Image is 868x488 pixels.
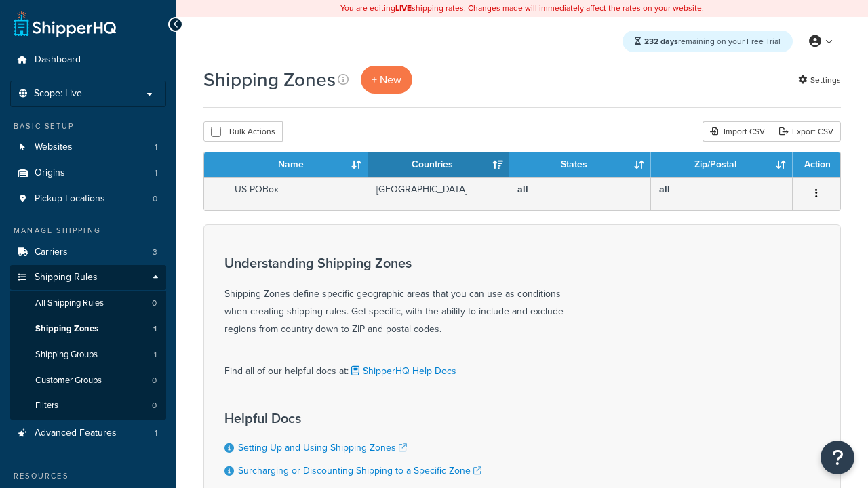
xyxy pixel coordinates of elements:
[361,66,412,94] a: + New
[651,152,793,177] th: Zip/Postal: activate to sort column ascending
[152,400,157,411] span: 0
[226,177,368,210] td: US POBox
[659,182,670,197] b: all
[10,265,166,290] a: Shipping Rules
[152,375,157,386] span: 0
[155,142,157,153] span: 1
[517,182,528,197] b: all
[35,323,98,335] span: Shipping Zones
[35,142,73,153] span: Websites
[623,30,793,52] div: remaining on your Free Trial
[10,368,166,393] li: Customer Groups
[10,135,166,160] a: Websites 1
[10,317,166,342] a: Shipping Zones 1
[10,291,166,316] a: All Shipping Rules 0
[152,298,157,309] span: 0
[35,272,98,283] span: Shipping Rules
[224,256,564,270] h3: Understanding Shipping Zones
[509,152,651,177] th: States: activate to sort column ascending
[203,66,336,93] h1: Shipping Zones
[153,193,157,205] span: 0
[10,342,166,367] li: Shipping Groups
[10,161,166,186] a: Origins 1
[10,470,166,482] div: Resources
[10,421,166,446] li: Advanced Features
[238,464,481,478] a: Surcharging or Discounting Shipping to a Specific Zone
[10,393,166,418] li: Filters
[703,121,772,142] div: Import CSV
[14,10,116,37] a: ShipperHQ Home
[395,2,412,14] b: LIVE
[35,349,98,361] span: Shipping Groups
[154,349,157,361] span: 1
[35,375,102,386] span: Customer Groups
[10,135,166,160] li: Websites
[368,152,510,177] th: Countries: activate to sort column ascending
[821,441,854,474] button: Open Resource Center
[224,411,481,426] h3: Helpful Docs
[35,54,81,66] span: Dashboard
[155,428,157,439] span: 1
[10,225,166,237] div: Manage Shipping
[226,152,368,177] th: Name: activate to sort column ascending
[10,393,166,418] a: Filters 0
[10,186,166,211] a: Pickup Locations 0
[10,342,166,367] a: Shipping Groups 1
[153,247,157,258] span: 3
[10,368,166,393] a: Customer Groups 0
[10,421,166,446] a: Advanced Features 1
[772,121,841,142] a: Export CSV
[644,35,678,47] strong: 232 days
[10,240,166,265] a: Carriers 3
[349,364,456,378] a: ShipperHQ Help Docs
[10,161,166,186] li: Origins
[35,400,58,411] span: Filters
[10,291,166,316] li: All Shipping Rules
[368,177,510,210] td: [GEOGRAPHIC_DATA]
[10,240,166,265] li: Carriers
[224,256,564,338] div: Shipping Zones define specific geographic areas that you can use as conditions when creating ship...
[798,70,841,89] a: Settings
[34,88,82,100] span: Scope: Live
[153,323,157,335] span: 1
[10,47,166,73] a: Dashboard
[35,193,105,205] span: Pickup Locations
[35,247,68,258] span: Carriers
[155,167,157,179] span: 1
[10,121,166,132] div: Basic Setup
[238,441,407,455] a: Setting Up and Using Shipping Zones
[793,152,840,177] th: Action
[10,265,166,420] li: Shipping Rules
[10,317,166,342] li: Shipping Zones
[10,186,166,211] li: Pickup Locations
[35,298,104,309] span: All Shipping Rules
[203,121,283,142] button: Bulk Actions
[372,72,401,87] span: + New
[35,428,117,439] span: Advanced Features
[35,167,65,179] span: Origins
[224,352,564,380] div: Find all of our helpful docs at:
